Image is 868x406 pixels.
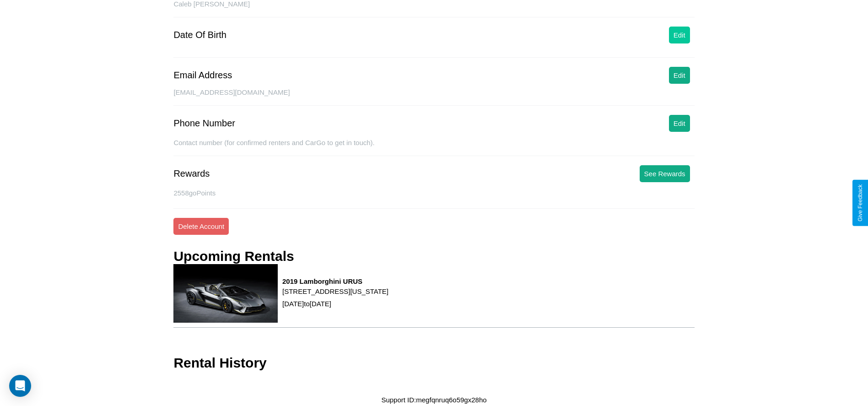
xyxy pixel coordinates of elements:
[173,118,235,129] div: Phone Number
[282,277,388,285] h3: 2019 Lamborghini URUS
[173,218,229,235] button: Delete Account
[173,70,232,81] div: Email Address
[669,27,690,43] button: Edit
[173,355,266,371] h3: Rental History
[173,249,294,264] h3: Upcoming Rentals
[669,115,690,132] button: Edit
[9,375,31,397] div: Open Intercom Messenger
[173,168,210,179] div: Rewards
[669,67,690,84] button: Edit
[173,30,226,40] div: Date Of Birth
[173,139,694,156] div: Contact number (for confirmed renters and CarGo to get in touch).
[381,394,486,406] p: Support ID: megfqnruq6o59gx28ho
[173,264,278,323] img: rental
[857,184,863,222] div: Give Feedback
[640,165,690,182] button: See Rewards
[173,187,694,199] p: 2558 goPoints
[282,285,388,298] p: [STREET_ADDRESS][US_STATE]
[282,298,388,310] p: [DATE] to [DATE]
[173,88,694,106] div: [EMAIL_ADDRESS][DOMAIN_NAME]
